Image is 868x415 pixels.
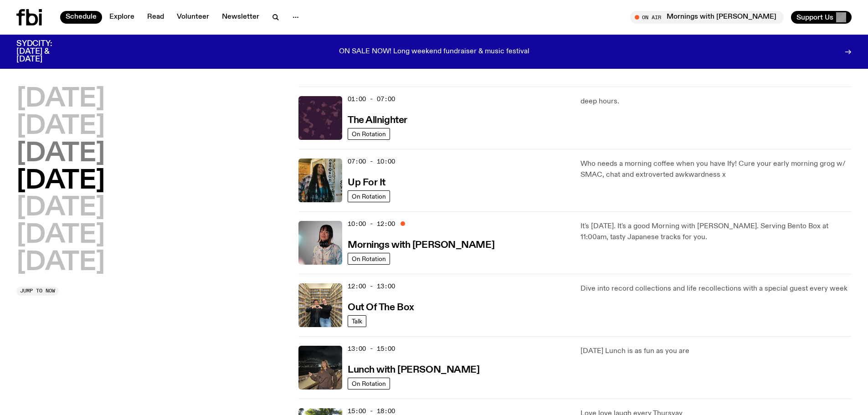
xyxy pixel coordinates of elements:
[171,11,215,24] a: Volunteer
[348,301,414,313] a: Out Of The Box
[348,176,385,188] a: Up For It
[348,241,494,250] h3: Mornings with [PERSON_NAME]
[142,11,169,24] a: Read
[796,13,833,21] span: Support Us
[16,169,105,194] button: [DATE]
[16,195,105,221] button: [DATE]
[348,364,479,375] a: Lunch with [PERSON_NAME]
[16,250,105,276] button: [DATE]
[348,303,414,313] h3: Out Of The Box
[348,239,494,250] a: Mornings with [PERSON_NAME]
[348,157,395,166] span: 07:00 - 10:00
[298,159,342,202] img: Ify - a Brown Skin girl with black braided twists, looking up to the side with her tongue stickin...
[339,48,529,56] p: ON SALE NOW! Long weekend fundraiser & music festival
[352,380,386,387] span: On Rotation
[16,287,59,296] button: Jump to now
[580,159,852,180] p: Who needs a morning coffee when you have Ify! Cure your early morning grog w/ SMAC, chat and extr...
[16,87,105,112] button: [DATE]
[348,315,366,327] a: Talk
[352,318,362,324] span: Talk
[348,378,390,389] a: On Rotation
[16,40,75,63] h3: SYDCITY: [DATE] & [DATE]
[352,193,386,200] span: On Rotation
[216,11,265,24] a: Newsletter
[298,346,342,389] img: Izzy Page stands above looking down at Opera Bar. She poses in front of the Harbour Bridge in the...
[348,253,390,265] a: On Rotation
[298,283,342,327] img: Matt and Kate stand in the music library and make a heart shape with one hand each.
[352,255,386,262] span: On Rotation
[348,365,479,375] h3: Lunch with [PERSON_NAME]
[348,344,395,353] span: 13:00 - 15:00
[298,221,342,265] img: Kana Frazer is smiling at the camera with her head tilted slightly to her left. She wears big bla...
[348,116,407,125] h3: The Allnighter
[580,221,852,243] p: It's [DATE]. It's a good Morning with [PERSON_NAME]. Serving Bento Box at 11:00am, tasty Japanese...
[348,114,407,125] a: The Allnighter
[580,346,852,357] p: [DATE] Lunch is as fun as you are
[16,223,105,248] button: [DATE]
[348,190,390,202] a: On Rotation
[580,96,852,107] p: deep hours.
[630,11,784,24] button: On AirMornings with [PERSON_NAME]
[348,178,385,188] h3: Up For It
[348,95,395,103] span: 01:00 - 07:00
[348,282,395,291] span: 12:00 - 13:00
[104,11,140,24] a: Explore
[348,128,390,140] a: On Rotation
[352,130,386,137] span: On Rotation
[60,11,102,24] a: Schedule
[20,288,55,293] span: Jump to now
[580,283,852,294] p: Dive into record collections and life recollections with a special guest every week
[348,220,395,228] span: 10:00 - 12:00
[791,11,852,24] button: Support Us
[16,114,105,139] button: [DATE]
[16,141,105,167] button: [DATE]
